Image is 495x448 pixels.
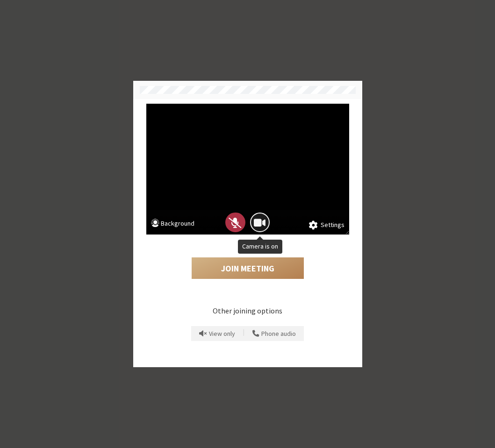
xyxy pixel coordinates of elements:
button: Prevent echo when there is already an active mic and speaker in the room. [196,326,238,341]
p: Other joining options [146,305,349,316]
button: Camera is on [250,213,270,233]
button: Settings [309,220,344,230]
button: Background [151,219,195,230]
button: Mic is off [225,213,245,233]
span: Phone audio [261,330,296,337]
span: View only [209,330,235,337]
span: | [243,327,244,340]
button: Join Meeting [192,257,304,279]
button: Use your phone for mic and speaker while you view the meeting on this device. [249,326,299,341]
